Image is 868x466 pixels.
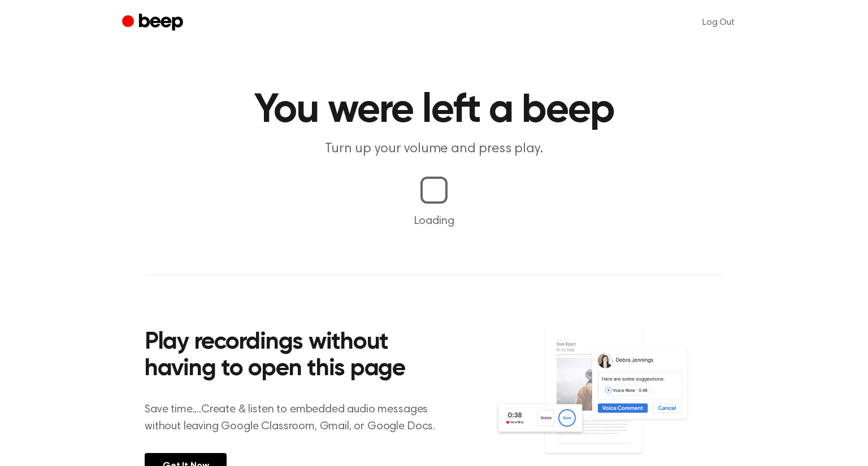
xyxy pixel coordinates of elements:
[14,213,854,230] p: Loading
[145,90,723,131] h1: You were left a beep
[145,401,449,435] p: Save time....Create & listen to embedded audio messages without leaving Google Classroom, Gmail, ...
[217,140,651,159] p: Turn up your volume and press play.
[145,329,449,383] h2: Play recordings without having to open this page
[122,12,186,34] a: Beep
[691,9,746,36] a: Log Out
